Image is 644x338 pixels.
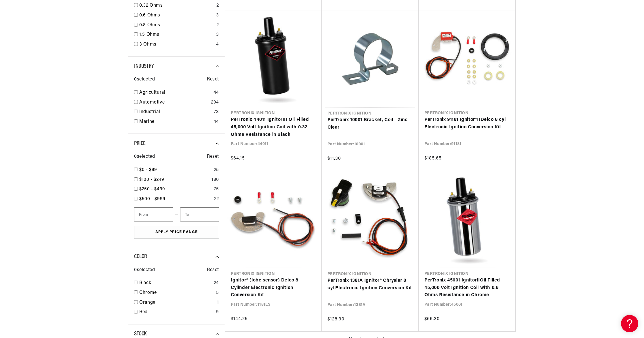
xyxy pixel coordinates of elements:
[216,309,219,316] div: 9
[424,277,510,299] a: PerTronix 45001 IgnitorIIOil Filled 45,000 Volt Ignition Coil with 0.6 Ohms Resistance in Chrome
[139,187,165,191] span: $250 - $499
[134,226,219,239] button: Apply Price Range
[231,116,316,138] a: PerTronix 44011 IgnitorIII Oil Filled 45,000 Volt Ignition Coil with 0.32 Ohms Resistance in Black
[139,41,214,48] a: 3 Ohms
[216,289,219,297] div: 5
[180,207,219,221] input: To
[174,211,179,218] span: —
[134,153,155,161] span: 0 selected
[139,289,214,297] a: Chrome
[216,2,219,10] div: 2
[139,168,157,172] span: $0 - $99
[214,166,219,174] div: 25
[207,266,219,274] span: Reset
[139,309,214,316] a: Red
[139,22,214,29] a: 0.8 Ohms
[139,197,165,201] span: $500 - $999
[214,279,219,287] div: 24
[217,299,219,307] div: 1
[134,76,155,83] span: 0 selected
[139,279,212,287] a: Black
[327,277,413,292] a: PerTronix 1381A Ignitor® Chrysler 8 cyl Electronic Ignition Conversion Kit
[211,99,219,106] div: 294
[134,63,154,69] span: Industry
[424,116,510,131] a: PerTronix 91181 Ignitor®IIDelco 8 cyl Electronic Ignition Conversion Kit
[139,89,211,97] a: Agricultural
[134,207,173,221] input: From
[134,141,146,147] span: Price
[231,277,316,299] a: Ignitor® (lobe sensor) Delco 8 Cylinder Electronic Ignition Conversion Kit
[327,117,413,131] a: PerTronix 10001 Bracket, Coil - Zinc Clear
[139,299,215,307] a: Orange
[214,196,219,203] div: 22
[139,31,214,39] a: 1.5 Ohms
[139,108,212,116] a: Industrial
[212,176,219,184] div: 180
[207,76,219,83] span: Reset
[139,99,209,106] a: Automotive
[214,118,219,126] div: 44
[134,254,147,260] span: Color
[214,186,219,193] div: 75
[134,331,146,337] span: Stock
[139,177,164,182] span: $100 - $249
[216,41,219,48] div: 4
[139,118,211,126] a: Marine
[216,12,219,19] div: 3
[216,22,219,29] div: 2
[207,153,219,161] span: Reset
[139,2,214,10] a: 0.32 Ohms
[216,31,219,39] div: 3
[139,12,214,19] a: 0.6 Ohms
[214,108,219,116] div: 73
[214,89,219,97] div: 44
[134,266,155,274] span: 0 selected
